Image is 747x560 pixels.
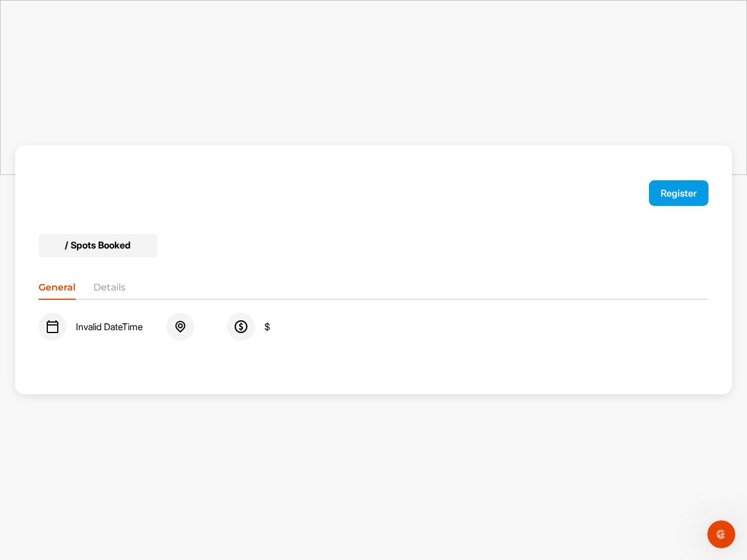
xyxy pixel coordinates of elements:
span: $ [264,321,270,333]
li: Details [93,281,125,299]
img: svg+xml;base64,PHN2ZyB3aWR0aD0iMjQiIGhlaWdodD0iMjQiIHZpZXdCb3g9IjAgMCAyNCAyNCIgZmlsbD0ibm9uZSIgeG... [234,320,248,334]
li: General [39,281,76,299]
button: Register [649,180,708,206]
img: svg+xml;base64,PHN2ZyB3aWR0aD0iMjQiIGhlaWdodD0iMjQiIHZpZXdCb3g9IjAgMCAyNCAyNCIgZmlsbD0ibm9uZSIgeG... [46,320,60,334]
iframe: Intercom live chat [707,520,735,548]
span: Invalid DateTime [76,321,143,333]
img: svg+xml;base64,PHN2ZyB3aWR0aD0iMjQiIGhlaWdodD0iMjQiIHZpZXdCb3g9IjAgMCAyNCAyNCIgZmlsbD0ibm9uZSIgeG... [173,320,187,334]
div: / Spots Booked [39,234,158,257]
